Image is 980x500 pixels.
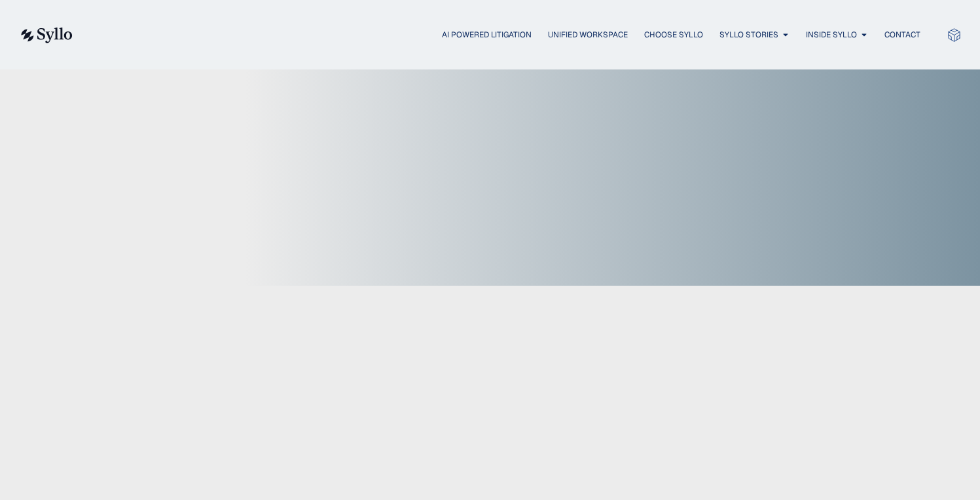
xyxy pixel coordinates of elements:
[644,29,703,41] a: Choose Syllo
[99,29,920,41] div: Menu Toggle
[442,29,532,41] a: AI Powered Litigation
[884,29,920,41] a: Contact
[806,29,857,41] a: Inside Syllo
[719,29,778,41] a: Syllo Stories
[548,29,628,41] a: Unified Workspace
[19,28,73,43] img: syllo
[99,29,920,41] nav: Menu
